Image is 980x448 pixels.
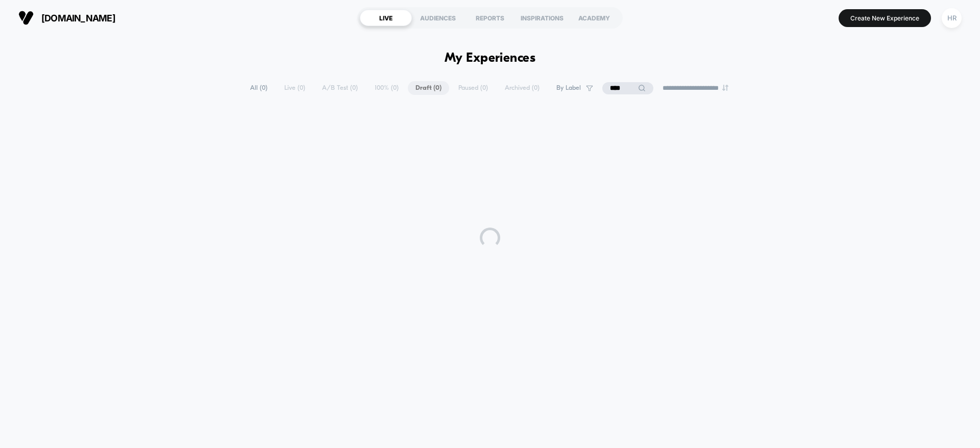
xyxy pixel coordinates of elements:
[412,10,464,26] div: AUDIENCES
[360,10,412,26] div: LIVE
[556,84,581,92] span: By Label
[568,10,620,26] div: ACADEMY
[516,10,568,26] div: INSPIRATIONS
[18,10,34,26] img: Visually logo
[445,51,536,66] h1: My Experiences
[41,13,115,23] span: [DOMAIN_NAME]
[939,8,965,29] button: HR
[722,85,728,91] img: end
[942,8,962,28] div: HR
[15,10,118,26] button: [DOMAIN_NAME]
[464,10,516,26] div: REPORTS
[839,9,931,27] button: Create New Experience
[242,81,275,95] span: All ( 0 )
